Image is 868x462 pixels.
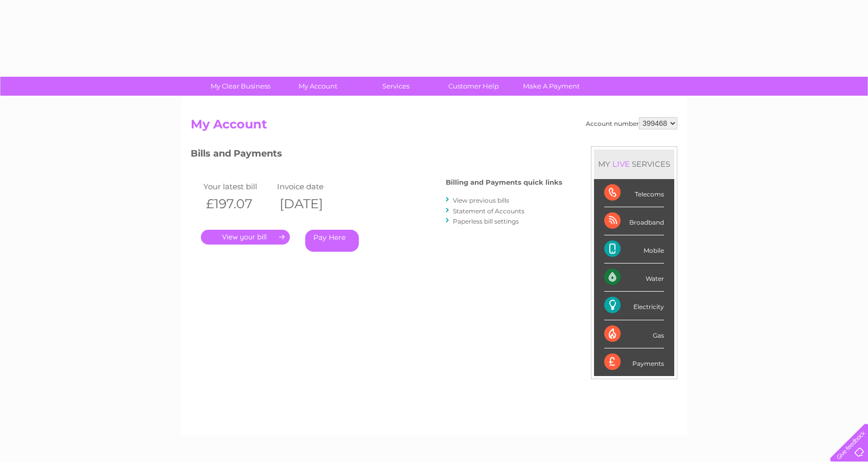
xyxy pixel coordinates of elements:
div: Telecoms [604,179,664,207]
div: Gas [604,320,664,348]
a: View previous bills [453,196,509,204]
a: My Account [276,77,360,96]
a: . [201,230,290,245]
a: Services [354,77,438,96]
a: Statement of Accounts [453,207,524,215]
a: Paperless bill settings [453,217,519,225]
th: [DATE] [275,193,348,214]
h3: Bills and Payments [191,146,562,164]
a: Make A Payment [509,77,593,96]
div: Water [604,263,664,292]
div: Account number [586,117,677,129]
a: My Clear Business [198,77,283,96]
div: Mobile [604,235,664,263]
h2: My Account [191,117,677,137]
div: Payments [604,348,664,376]
a: Customer Help [431,77,516,96]
div: MY SERVICES [594,149,674,179]
td: Your latest bill [201,180,275,193]
a: Pay Here [305,230,359,252]
td: Invoice date [275,180,348,193]
div: Broadband [604,207,664,235]
div: Electricity [604,292,664,320]
h4: Billing and Payments quick links [446,179,562,186]
div: LIVE [610,159,632,169]
th: £197.07 [201,193,275,214]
